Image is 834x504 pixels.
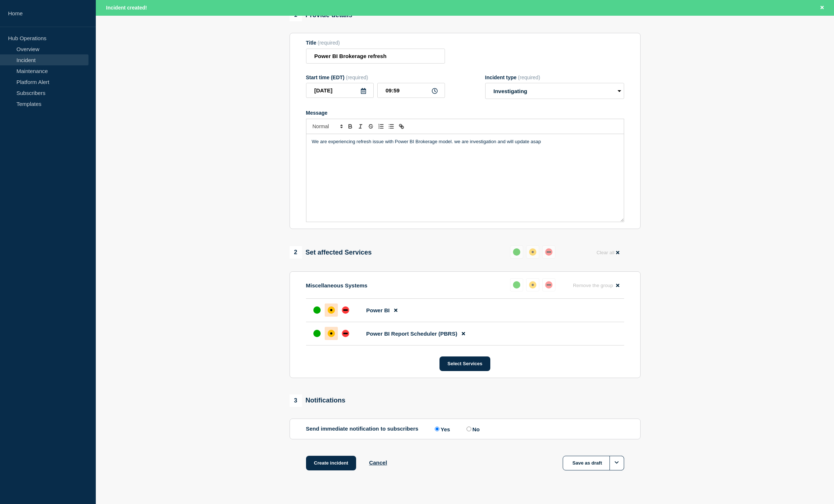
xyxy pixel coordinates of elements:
button: Toggle strikethrough text [366,122,376,131]
div: affected [529,281,536,289]
label: No [465,425,480,432]
span: Power BI Report Scheduler (PBRS) [366,331,457,337]
div: Message [306,110,624,116]
div: affected [529,248,536,256]
div: down [342,330,349,337]
span: Font size [309,122,345,131]
div: affected [328,330,335,337]
label: Yes [433,425,450,432]
div: Notifications [290,394,346,407]
button: down [542,245,555,259]
select: Incident type [485,83,624,99]
button: Toggle italic text [355,122,366,131]
button: Toggle link [396,122,407,131]
input: YYYY-MM-DD [306,83,374,98]
button: affected [526,278,539,291]
div: Send immediate notification to subscribers [306,425,624,432]
input: HH:MM [377,83,445,98]
span: Incident created! [106,5,147,11]
input: Yes [435,427,439,431]
div: affected [328,306,335,314]
button: Create incident [306,456,356,470]
button: Remove the group [569,278,624,293]
div: down [342,306,349,314]
div: up [513,248,520,256]
div: Title [306,40,445,46]
div: up [313,306,321,314]
div: down [545,248,552,256]
button: up [510,245,523,259]
input: No [467,427,471,431]
p: Send immediate notification to subscribers [306,425,419,432]
div: Message [306,134,624,222]
span: (required) [318,40,340,46]
div: down [545,281,552,289]
div: Incident type [485,75,624,80]
button: Select Services [439,356,490,371]
div: up [313,330,321,337]
span: Power BI [366,307,390,313]
input: Title [306,49,445,64]
div: Start time (EDT) [306,75,445,80]
div: Set affected Services [290,246,372,259]
button: affected [526,245,539,259]
p: We are experiencing refresh issue with Power BI Brokerage model. we are investigation and will up... [312,138,618,145]
span: Remove the group [573,283,613,288]
button: up [510,278,523,291]
button: Save as draft [563,456,624,470]
button: Toggle bold text [345,122,355,131]
button: Toggle bulleted list [386,122,396,131]
button: Clear all [592,245,624,260]
button: Cancel [369,459,387,466]
button: down [542,278,555,291]
span: 3 [290,394,302,407]
button: Close banner [818,4,827,12]
span: 2 [290,246,302,259]
button: Options [610,456,624,470]
span: (required) [346,75,368,80]
span: (required) [518,75,540,80]
div: up [513,281,520,289]
button: Toggle ordered list [376,122,386,131]
p: Miscellaneous Systems [306,282,367,289]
